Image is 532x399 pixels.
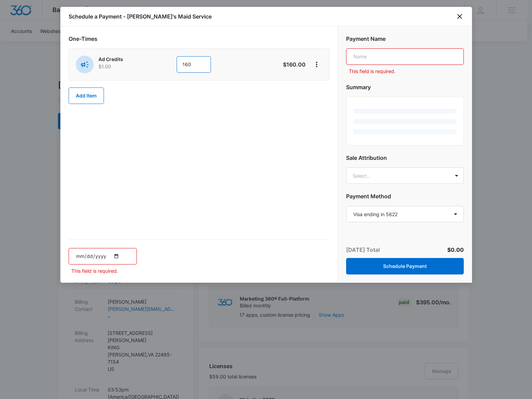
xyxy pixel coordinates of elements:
h2: Sale Attribution [346,154,464,162]
h2: Payment Method [346,192,464,200]
button: close [456,12,464,21]
button: View More [311,59,322,70]
p: Ad Credits [98,56,157,63]
p: $1.00 [98,63,157,70]
input: 1 [177,56,211,73]
input: Name [346,48,464,65]
button: Schedule Payment [346,258,464,274]
h2: Payment Name [346,35,464,43]
h2: Summary [346,83,464,91]
p: $160.00 [273,60,306,69]
p: This field is required. [349,68,464,75]
p: This field is required. [71,267,137,274]
span: $0.00 [447,246,464,253]
h2: One-Times [69,35,329,43]
p: [DATE] Total [346,246,380,254]
button: Add Item [69,87,104,104]
h1: Schedule a Payment - [PERSON_NAME]'s Maid Service [69,12,212,21]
